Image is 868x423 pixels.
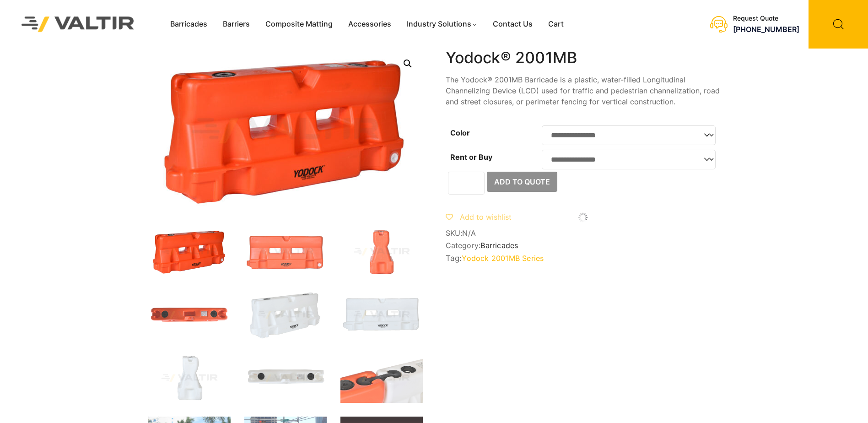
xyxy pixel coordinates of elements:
[244,290,327,340] img: 2001MB_Nat_3Q.jpg
[540,17,571,31] a: Cart
[487,172,557,192] button: Add to Quote
[446,241,720,250] span: Category:
[485,17,540,31] a: Contact Us
[480,241,518,250] a: Barricades
[399,17,485,31] a: Industry Solutions
[446,49,720,67] h1: Yodock® 2001MB
[148,290,231,340] img: 2001MB_Org_Top.jpg
[162,17,215,31] a: Barricades
[340,353,423,403] img: 2001MB_Xtra2.jpg
[340,17,399,31] a: Accessories
[148,227,231,277] img: 2001MB_Org_3Q.jpg
[462,254,544,263] a: Yodock 2001MB Series
[340,227,423,277] img: 2001MB_Org_Side.jpg
[448,172,485,195] input: Product quantity
[215,17,258,31] a: Barriers
[10,5,146,43] img: Valtir Rentals
[733,15,799,22] div: Request Quote
[446,229,720,238] span: SKU:
[258,17,340,31] a: Composite Matting
[244,353,327,403] img: 2001MB_Nat_Top.jpg
[340,290,423,340] img: 2001MB_Nat_Front.jpg
[733,25,799,34] a: [PHONE_NUMBER]
[148,353,231,403] img: 2001MB_Nat_Side.jpg
[446,254,720,263] span: Tag:
[450,152,492,162] label: Rent or Buy
[446,74,720,107] p: The Yodock® 2001MB Barricade is a plastic, water-filled Longitudinal Channelizing Device (LCD) us...
[450,128,470,137] label: Color
[462,228,476,238] span: N/A
[244,227,327,277] img: 2001MB_Org_Front.jpg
